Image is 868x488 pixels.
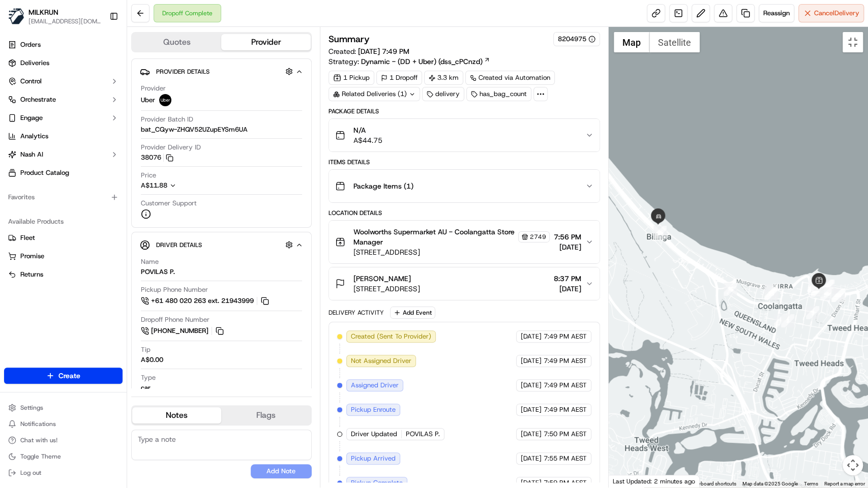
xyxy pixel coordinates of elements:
[353,125,382,135] span: N/A
[422,87,464,101] div: delivery
[4,73,123,89] button: Control
[328,35,370,44] h3: Summary
[351,381,399,390] span: Assigned Driver
[141,84,166,93] span: Provider
[141,267,175,277] div: POVILAS P.
[831,289,845,302] div: 10
[351,430,397,439] span: Driver Updated
[4,266,123,283] button: Returns
[824,481,865,486] a: Report a map error
[820,287,833,300] div: 7
[358,47,409,56] span: [DATE] 7:49 PM
[8,233,118,242] a: Fleet
[20,469,41,477] span: Log out
[466,87,531,101] div: has_bag_count
[20,40,41,49] span: Orders
[804,481,818,486] a: Terms (opens in new tab)
[329,221,600,263] button: Woolworths Supermarket AU - Coolangatta Store Manager2749[STREET_ADDRESS]7:56 PM[DATE]
[20,270,43,279] span: Returns
[351,454,396,463] span: Pickup Arrived
[521,478,542,487] span: [DATE]
[843,455,863,475] button: Map camera controls
[424,71,463,85] div: 3.3 km
[763,9,790,18] span: Reassign
[742,481,798,486] span: Map data ©2025 Google
[141,315,209,324] span: Dropoff Phone Number
[4,4,105,28] button: MILKRUNMILKRUN[EMAIL_ADDRESS][DOMAIN_NAME]
[765,284,778,297] div: 12
[544,430,587,439] span: 7:50 PM AEST
[554,232,581,242] span: 7:56 PM
[554,242,581,252] span: [DATE]
[328,107,600,115] div: Package Details
[521,430,542,439] span: [DATE]
[20,252,44,261] span: Promise
[4,401,123,415] button: Settings
[221,34,310,50] button: Provider
[20,77,42,86] span: Control
[558,35,595,44] button: 8204975
[649,32,700,52] button: Show satellite imagery
[4,37,123,53] a: Orders
[521,332,542,341] span: [DATE]
[361,56,490,67] a: Dynamic - (DD + Uber) (dss_cPCnzd)
[806,306,819,319] div: 3
[798,4,864,22] button: CancelDelivery
[28,7,58,17] button: MILKRUN
[614,32,649,52] button: Show street map
[159,94,171,106] img: uber-new-logo.jpeg
[4,368,123,384] button: Create
[328,309,384,317] div: Delivery Activity
[521,405,542,414] span: [DATE]
[351,405,396,414] span: Pickup Enroute
[329,170,600,202] button: Package Items (1)
[544,405,587,414] span: 7:49 PM AEST
[544,454,587,463] span: 7:55 PM AEST
[4,146,123,163] button: Nash AI
[329,119,600,151] button: N/AA$44.75
[544,478,587,487] span: 7:59 PM AEST
[693,480,736,487] button: Keyboard shortcuts
[221,407,310,423] button: Flags
[611,474,645,487] img: Google
[141,295,271,307] button: +61 480 020 263 ext. 21943999
[4,213,123,230] div: Available Products
[151,296,254,306] span: +61 480 020 263 ext. 21943999
[4,230,123,246] button: Fleet
[376,71,422,85] div: 1 Dropoff
[20,150,43,159] span: Nash AI
[20,95,56,104] span: Orchestrate
[328,46,409,56] span: Created:
[4,417,123,431] button: Notifications
[781,314,794,327] div: 2
[141,125,248,134] span: bat_CQyw-ZHQV52UZupEYSm6UA
[140,63,303,80] button: Provider Details
[132,34,221,50] button: Quotes
[141,199,197,208] span: Customer Support
[4,189,123,205] div: Favorites
[521,454,542,463] span: [DATE]
[141,383,151,392] div: car
[554,284,581,294] span: [DATE]
[353,135,382,145] span: A$44.75
[544,356,587,365] span: 7:49 PM AEST
[8,8,24,24] img: MILKRUN
[843,32,863,52] button: Toggle fullscreen view
[20,168,69,177] span: Product Catalog
[465,71,555,85] a: Created via Automation
[4,449,123,464] button: Toggle Theme
[353,273,411,284] span: [PERSON_NAME]
[329,267,600,300] button: [PERSON_NAME][STREET_ADDRESS]8:37 PM[DATE]
[609,475,700,487] div: Last Updated: 2 minutes ago
[351,356,411,365] span: Not Assigned Driver
[141,355,163,364] div: A$0.00
[521,381,542,390] span: [DATE]
[361,56,483,67] span: Dynamic - (DD + Uber) (dss_cPCnzd)
[554,273,581,284] span: 8:37 PM
[156,241,202,249] span: Driver Details
[4,466,123,480] button: Log out
[328,71,374,85] div: 1 Pickup
[20,436,57,444] span: Chat with us!
[390,307,435,319] button: Add Event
